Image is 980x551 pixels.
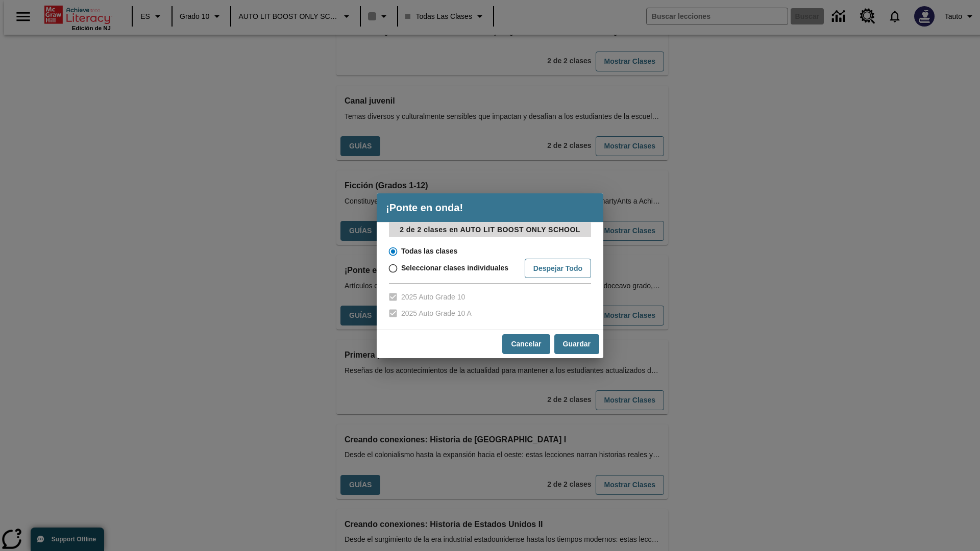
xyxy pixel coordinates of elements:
button: Cancelar [502,334,550,354]
span: Todas las clases [401,246,457,257]
button: Guardar [554,334,599,354]
span: 2025 Auto Grade 10 [401,292,465,303]
p: 2 de 2 clases en AUTO LIT BOOST ONLY SCHOOL [389,222,591,237]
span: 2025 Auto Grade 10 A [401,308,472,319]
h4: ¡Ponte en onda! [377,193,603,222]
span: Seleccionar clases individuales [401,263,508,273]
button: Despejar todo [525,259,591,279]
